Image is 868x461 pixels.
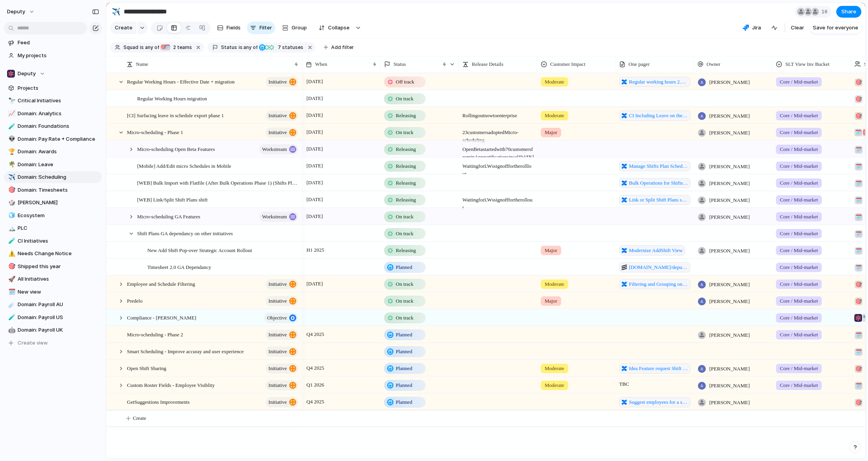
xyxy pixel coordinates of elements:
[18,263,99,270] span: Shipped this year
[319,42,359,53] button: Add filter
[780,112,818,120] span: Core / Mid-market
[396,213,413,221] span: On track
[133,414,146,422] span: Create
[4,261,102,272] div: 🎯Shipped this year
[137,212,200,221] span: Micro-scheduling GA Features
[18,84,99,92] span: Projects
[4,248,102,260] div: ⚠️Needs Change Notice
[18,52,99,60] span: My projects
[629,365,688,372] span: Idea Feature request Shift sharing to other locations within the business
[8,109,14,118] div: 📈
[137,229,233,238] span: Shift Plans GA dependancy on other initiatives
[7,173,15,181] button: ✈️
[396,348,412,356] span: Planned
[18,39,99,47] span: Feed
[268,380,287,391] span: initiative
[8,313,14,322] div: 🧪
[707,60,720,68] span: Owner
[160,44,167,51] div: 🎯
[4,222,102,234] div: 🏔️PLC
[855,78,863,86] div: 🎯
[4,133,102,145] div: 👽Domain: Pay Rate + Compliance
[810,22,861,34] button: Save for everyone
[4,171,102,183] div: ✈️Domain: Scheduling
[788,22,807,34] button: Clear
[214,22,244,34] button: Fields
[393,60,406,68] span: Status
[259,24,272,32] span: Filter
[4,235,102,247] div: 🧪CI Initiatives
[8,160,14,169] div: 🌴
[780,263,818,271] span: Core / Mid-market
[7,122,15,130] button: 🧪
[855,95,863,103] div: 🎯
[137,144,215,153] span: Micro-scheduling Open Beta Features
[304,77,325,86] span: [DATE]
[268,397,287,408] span: initiative
[4,312,102,323] div: 🧪Domain: Payroll US
[18,212,99,220] span: Ecosystem
[619,195,690,205] a: Link or Split Shift Plans shifts
[629,196,688,204] span: Link or Split Shift Plans shifts
[709,298,750,305] span: [PERSON_NAME]
[8,249,14,258] div: ⚠️
[709,281,750,289] span: [PERSON_NAME]
[147,262,211,271] span: Timesheet 2.0 GA Dependancy
[304,330,326,339] span: Q4 2025
[18,199,99,207] span: [PERSON_NAME]
[855,331,863,339] div: 🗓️
[619,161,690,171] a: Manage Shifts Plan Schedules in [GEOGRAPHIC_DATA]
[780,129,818,136] span: Core / Mid-market
[304,195,325,204] span: [DATE]
[780,162,818,170] span: Core / Mid-market
[267,312,287,323] span: objective
[239,44,243,51] span: is
[4,159,102,171] div: 🌴Domain: Leave
[780,297,818,305] span: Core / Mid-market
[459,158,537,178] span: Waiting for LWs sign off for the rolllout
[123,44,138,51] span: Squad
[4,5,39,18] button: deputy
[4,324,102,336] div: 🤖Domain: Payroll UK
[4,68,102,80] button: Deputy
[127,111,224,120] span: [CI] Surfacing leave in schedule export phase 1
[328,24,350,32] span: Collapse
[396,112,416,120] span: Releasing
[4,210,102,221] a: 🧊Ecosystem
[396,280,413,288] span: On track
[7,148,15,156] button: 🏆
[8,300,14,309] div: ☄️
[4,299,102,310] a: ☄️Domain: Payroll AU
[112,6,120,17] div: ✈️
[709,247,750,255] span: [PERSON_NAME]
[459,124,537,144] span: 23 customers adopted Micro-scheduling.
[147,245,252,254] span: New Add Shift Pop-over Strategic Account Rollout
[619,262,690,272] a: [DOMAIN_NAME]/deputy/record/workstream/13303
[315,60,327,68] span: When
[629,78,688,86] span: Regular working hours 2.0 pre-migration improvements
[18,122,99,130] span: Domain: Foundations
[396,247,416,254] span: Releasing
[4,337,102,349] button: Create view
[262,211,287,222] span: workstream
[780,230,818,238] span: Core / Mid-market
[709,112,750,120] span: [PERSON_NAME]
[4,197,102,209] a: 🎲[PERSON_NAME]
[7,186,15,194] button: 🎯
[4,37,102,49] a: Feed
[7,97,15,105] button: 🔭
[709,213,750,221] span: [PERSON_NAME]
[110,22,136,34] button: Create
[619,363,690,374] a: Idea Feature request Shift sharing to other locations within the business
[268,76,287,87] span: initiative
[4,286,102,298] a: 🗓️New view
[8,122,14,131] div: 🧪
[304,127,325,137] span: [DATE]
[137,161,231,170] span: [Mobile] Add/Edit micro Schedules in Mobile
[304,279,325,289] span: [DATE]
[855,146,863,154] div: 🗓️
[629,263,688,271] span: [DOMAIN_NAME]/deputy/record/workstream/13303
[262,144,287,155] span: workstream
[780,331,818,339] span: Core / Mid-market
